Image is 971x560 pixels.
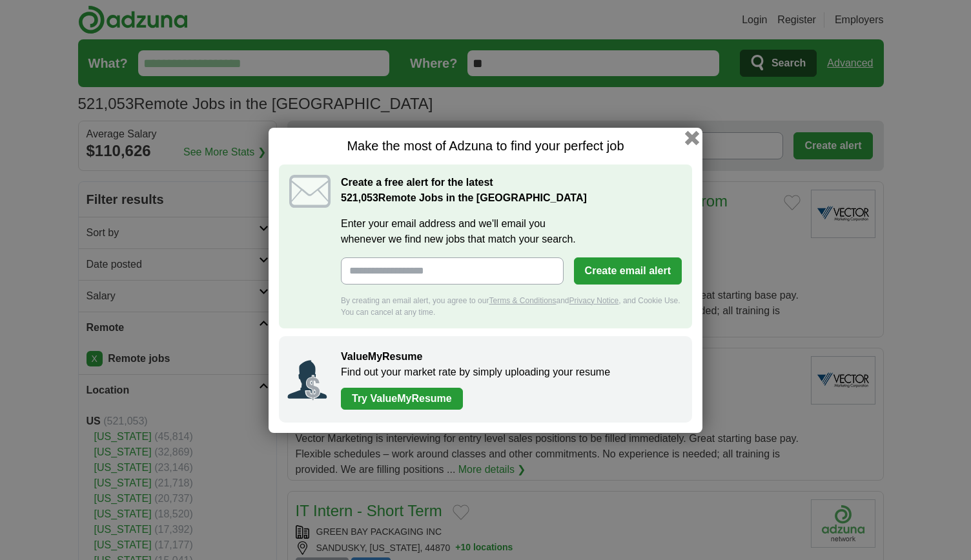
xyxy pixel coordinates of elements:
[341,365,679,380] p: Find out your market rate by simply uploading your resume
[341,175,682,206] h2: Create a free alert for the latest
[489,296,556,305] a: Terms & Conditions
[341,295,682,318] div: By creating an email alert, you agree to our and , and Cookie Use. You can cancel at any time.
[279,138,692,154] h1: Make the most of Adzuna to find your perfect job
[341,349,679,365] h2: ValueMyResume
[289,175,331,208] img: icon_email.svg
[574,257,682,285] button: Create email alert
[341,388,463,410] a: Try ValueMyResume
[569,296,619,305] a: Privacy Notice
[341,192,587,203] strong: Remote Jobs in the [GEOGRAPHIC_DATA]
[341,216,682,247] label: Enter your email address and we'll email you whenever we find new jobs that match your search.
[341,190,378,206] span: 521,053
